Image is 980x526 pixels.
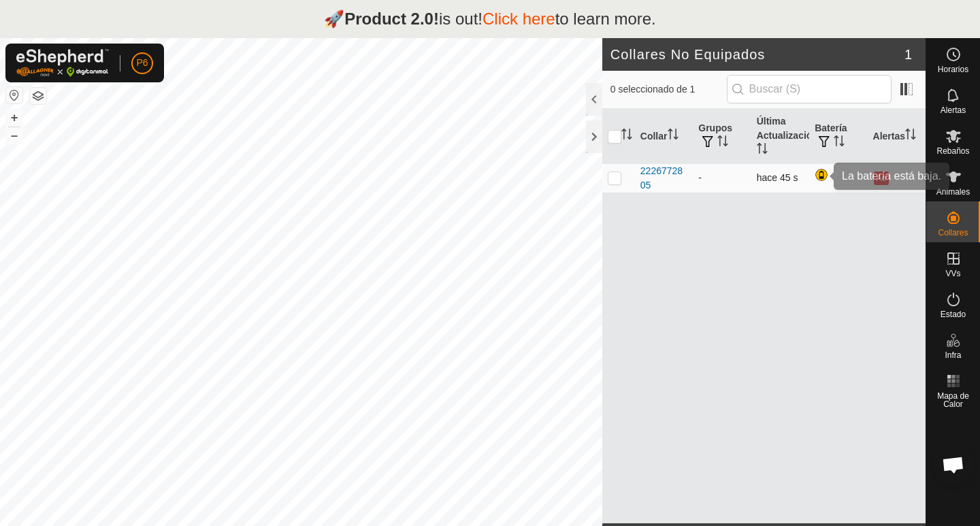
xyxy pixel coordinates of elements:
[610,82,727,97] span: 0 seleccionado de 1
[945,269,960,278] span: VVs
[6,110,22,126] button: +
[324,7,656,31] p: 🚀 is out! to learn more.
[30,88,46,104] button: Capas del Mapa
[945,351,961,359] span: Infra
[136,56,148,70] span: P6
[640,164,687,193] div: 2226772805
[751,109,809,164] th: Última Actualización
[905,131,916,142] p-sorticon: Activar para ordenar
[868,109,926,164] th: Alertas
[610,46,904,63] h2: Collares No Equipados
[938,229,968,237] span: Collares
[621,131,632,142] p-sorticon: Activar para ordenar
[933,444,974,485] div: Chat abierto
[344,10,439,28] strong: Product 2.0!
[834,137,845,148] p-sorticon: Activar para ordenar
[483,10,555,28] a: Click here
[6,87,22,103] button: Restablecer Mapa
[874,171,889,185] button: Ad
[717,137,728,148] p-sorticon: Activar para ordenar
[727,75,892,103] input: Buscar (S)
[757,172,798,183] span: 18 sept 2025, 9:23
[16,49,109,77] img: Logo Gallagher
[936,188,970,196] span: Animales
[941,310,966,318] span: Estado
[635,109,693,164] th: Collar
[668,131,679,142] p-sorticon: Activar para ordenar
[693,163,751,193] td: -
[757,145,768,156] p-sorticon: Activar para ordenar
[6,127,22,144] button: –
[941,106,966,114] span: Alertas
[938,65,968,73] span: Horarios
[809,109,867,164] th: Batería
[904,44,912,65] span: 1
[936,147,969,155] span: Rebaños
[693,109,751,164] th: Grupos
[930,392,977,408] span: Mapa de Calor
